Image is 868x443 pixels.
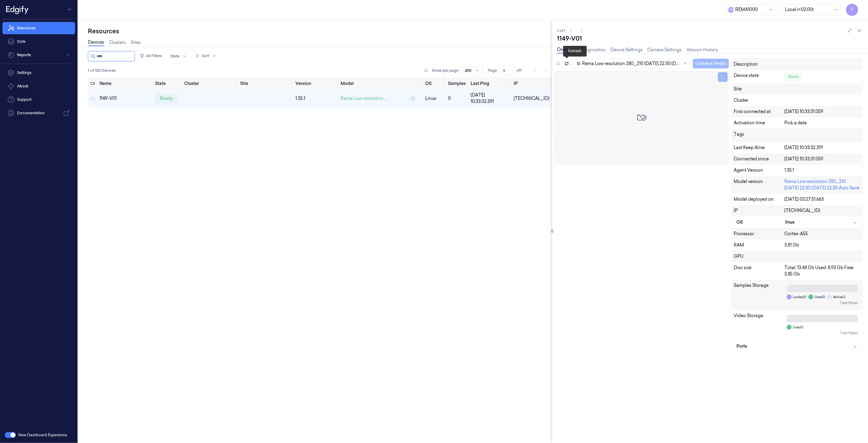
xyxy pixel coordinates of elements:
[516,68,526,73] span: of 1
[734,231,785,237] div: Processor
[784,196,860,203] div: [DATE] 03:27:51.663
[131,39,141,46] a: Sites
[296,95,336,102] div: 1.35.1
[468,77,511,90] th: Last Ping
[109,39,126,46] a: Clusters
[784,242,860,248] div: 3.81 Gb
[734,72,785,81] div: Device state
[137,51,164,61] button: All Filters
[686,47,718,53] a: Version History
[734,156,785,162] div: Connected since
[338,77,423,90] th: Model
[2,80,75,92] button: About
[785,219,858,225] div: linux
[734,108,785,115] div: First connected at
[425,95,443,102] p: linux
[88,27,552,35] div: Resources
[2,35,75,48] a: Data
[514,95,549,102] div: [TECHNICAL_ID]
[531,66,549,75] nav: pagination
[734,282,785,308] div: Samples Storage
[99,95,150,102] div: 1149-V01
[793,325,803,330] span: Used: 0
[97,77,153,90] th: Name
[784,207,860,214] div: [TECHNICAL_ID]
[153,77,182,90] th: State
[238,77,293,90] th: Site
[784,120,807,126] span: Pick a date
[2,49,75,61] button: Reports
[734,313,785,338] div: Video Storage
[734,120,785,126] div: Activation time
[793,295,806,299] span: Locked: 0
[734,265,785,277] div: Disc size
[784,108,860,115] div: [DATE] 10:33:31.059
[784,167,860,174] div: 1.35.1
[784,265,860,277] div: Total: 13.48 Gb Used: 8.93 Gb Free: 3.85 Gb
[557,46,576,53] a: Overview
[734,145,785,151] div: Last Keep Alive
[734,178,785,191] div: Model version
[734,253,860,260] div: GPU
[833,295,845,299] span: Active: 0
[182,77,238,90] th: Cluster
[734,217,860,228] button: OSlinux
[557,34,863,43] div: 1149-V01
[293,77,338,90] th: Version
[815,295,825,299] span: Used: 0
[446,77,468,90] th: Samples
[2,22,75,34] a: Resources
[65,5,75,14] button: Toggle Navigation
[88,39,104,46] a: Devices
[737,219,785,225] div: OS
[155,93,178,103] div: ready
[734,131,785,140] div: Tags
[471,92,509,105] div: [DATE] 10:33:32.391
[787,331,858,335] div: Total: 1 Bytes
[784,178,860,191] div: Rema Low resolution 280_210 [DATE] 22:30 [DATE] 22:30 Auto Save
[2,107,75,119] a: Documentation
[2,93,75,106] a: Support
[734,207,785,214] div: IP
[846,4,858,16] button: V
[88,68,116,73] span: 1 of 182 Devices
[432,68,458,73] p: Rows per page
[784,145,860,151] div: [DATE] 10:33:32.391
[610,47,642,53] a: Device Settings
[734,167,785,174] div: Agent Version
[784,231,860,237] div: Cortex-A55
[734,196,785,203] div: Model deployed on
[784,156,860,162] div: [DATE] 10:33:31.059
[581,47,606,53] a: Diagnostics
[734,341,860,352] button: Ports
[728,7,734,13] span: R e
[511,77,552,90] th: IP
[784,72,803,81] div: Ready
[423,77,446,90] th: OS
[2,67,75,79] a: Settings
[448,95,466,102] div: 0
[734,86,860,92] div: Site
[557,28,566,33] span: 1 of 1
[787,301,858,305] div: Total: 1 Bytes
[737,343,858,350] div: Ports
[647,47,682,53] a: Camera Settings
[488,68,497,73] span: Page
[341,95,387,102] span: Rema Low resolution ...
[734,61,785,68] div: Description
[734,242,785,248] div: RAM
[734,97,860,104] div: Cluster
